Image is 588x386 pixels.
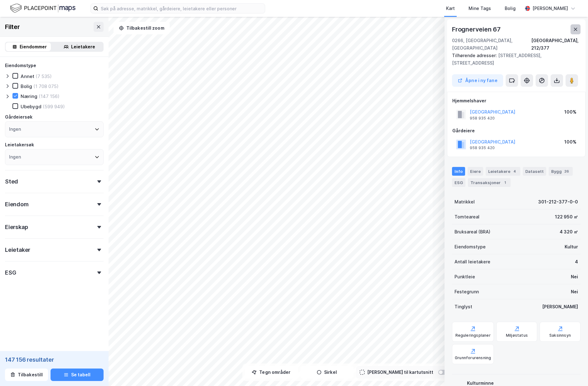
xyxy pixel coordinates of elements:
button: Sirkel [300,366,353,379]
div: (7 535) [36,73,52,79]
div: 147 156 resultater [5,356,104,364]
div: Sted [5,178,18,185]
img: logo.f888ab2527a4732fd821a326f86c7f29.svg [10,3,75,14]
div: Gårdeiere [452,127,580,134]
div: Frognerveien 67 [452,24,502,34]
div: 4 320 ㎡ [560,228,578,236]
div: Hjemmelshaver [452,97,580,105]
iframe: Chat Widget [557,356,588,386]
div: Eiendom [5,201,29,208]
div: Ingen [9,153,21,161]
div: 100% [564,138,576,146]
div: Grunnforurensning [455,355,491,360]
div: Leietakere [486,167,520,176]
div: Næring [21,93,37,99]
div: Transaksjoner [468,178,511,187]
div: Tinglyst [454,303,472,310]
button: Tegn områder [245,366,298,379]
div: Kart [446,5,455,12]
div: Nei [571,288,578,296]
span: Tilhørende adresser: [452,53,498,58]
button: Tilbakestill [5,369,48,381]
div: Nei [571,273,578,281]
div: Eiendomstype [5,62,36,69]
div: Antall leietakere [454,258,490,266]
div: Datasett [523,167,546,176]
div: 26 [563,168,570,174]
div: Saksinnsyn [549,333,571,338]
button: Tilbakestill zoom [114,22,170,34]
div: Leietakere [71,43,95,51]
input: Søk på adresse, matrikkel, gårdeiere, leietakere eller personer [98,4,265,13]
div: Filter [5,22,20,32]
div: 100% [564,108,576,116]
div: [PERSON_NAME] [542,303,578,310]
div: [PERSON_NAME] [532,5,568,12]
div: Bygg [549,167,573,176]
div: Info [452,167,465,176]
div: 958 935 420 [470,145,495,150]
div: Eierskap [5,223,28,231]
div: 1 [502,179,508,186]
div: Matrikkel [454,198,475,206]
div: Ingen [9,125,21,133]
div: Ubebygd [21,104,41,110]
div: Leietaker [5,246,30,254]
div: (599 949) [43,104,65,110]
div: Reguleringsplaner [455,333,491,338]
div: Bolig [505,5,516,12]
div: 0266, [GEOGRAPHIC_DATA], [GEOGRAPHIC_DATA] [452,37,531,52]
div: (147 156) [39,93,60,99]
div: Bruksareal (BRA) [454,228,490,236]
button: Åpne i ny fane [452,74,503,87]
div: [GEOGRAPHIC_DATA], 212/377 [531,37,581,52]
div: Mine Tags [469,5,491,12]
div: Gårdeiersøk [5,113,32,121]
div: Punktleie [454,273,475,281]
div: ESG [452,178,465,187]
div: 4 [575,258,578,266]
div: Kultur [565,243,578,251]
div: Festegrunn [454,288,479,296]
div: Eiere [468,167,483,176]
div: [STREET_ADDRESS], [STREET_ADDRESS] [452,52,576,67]
div: 122 950 ㎡ [555,213,578,221]
div: (1 708 075) [33,83,59,89]
div: Eiendomstype [454,243,486,251]
div: Annet [21,73,34,79]
div: [PERSON_NAME] til kartutsnitt [367,369,433,376]
button: Se tabell [51,369,104,381]
div: Eiendommer [20,43,47,51]
div: 301-212-377-0-0 [538,198,578,206]
div: 958 935 420 [470,116,495,121]
div: Tomteareal [454,213,479,221]
div: 4 [512,168,518,174]
div: Bolig [21,83,32,89]
div: Leietakersøk [5,141,34,149]
div: Miljøstatus [506,333,528,338]
div: ESG [5,269,16,276]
